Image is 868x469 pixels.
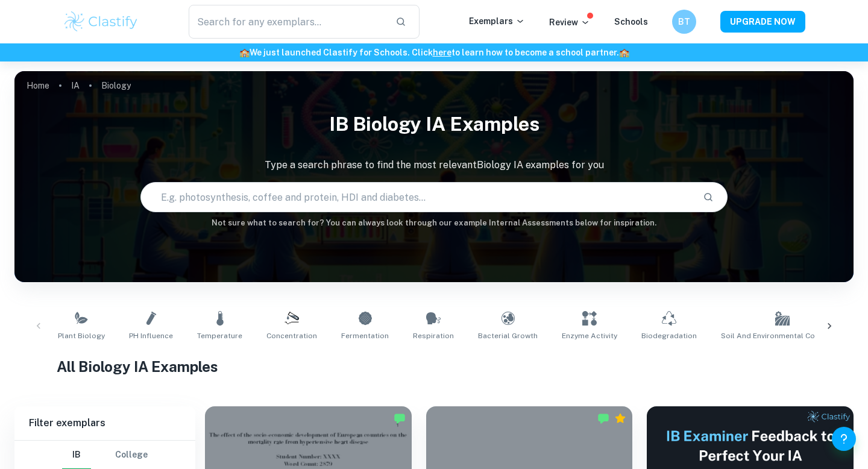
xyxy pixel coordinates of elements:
span: Biodegradation [641,330,697,341]
a: IA [71,77,80,94]
h6: We just launched Clastify for Schools. Click to learn how to become a school partner. [2,46,866,59]
h6: Not sure what to search for? You can always look through our example Internal Assessments below f... [14,217,854,229]
button: Search [698,187,719,207]
p: Exemplars [469,14,525,28]
span: Bacterial Growth [478,330,538,341]
p: Type a search phrase to find the most relevant Biology IA examples for you [14,158,854,172]
span: Enzyme Activity [562,330,617,341]
h1: All Biology IA Examples [57,356,812,377]
input: Search for any exemplars... [189,5,386,39]
a: here [433,48,451,57]
span: 🏫 [239,48,250,57]
h1: IB Biology IA examples [14,105,854,143]
h6: Filter exemplars [14,406,195,440]
button: BT [672,10,696,34]
span: 🏫 [619,48,629,57]
h6: BT [678,15,691,28]
img: Marked [394,412,406,424]
span: Plant Biology [58,330,105,341]
div: Premium [614,412,626,424]
button: Help and Feedback [832,427,856,451]
input: E.g. photosynthesis, coffee and protein, HDI and diabetes... [141,180,693,214]
a: Schools [614,17,648,27]
a: Home [27,77,49,94]
button: UPGRADE NOW [720,11,805,33]
span: Fermentation [341,330,389,341]
img: Marked [597,412,609,424]
p: Review [549,16,590,29]
span: Respiration [413,330,454,341]
span: Soil and Environmental Conditions [721,330,844,341]
span: Temperature [197,330,242,341]
img: Clastify logo [63,10,139,34]
p: Biology [101,79,131,92]
span: Concentration [266,330,317,341]
span: pH Influence [129,330,173,341]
